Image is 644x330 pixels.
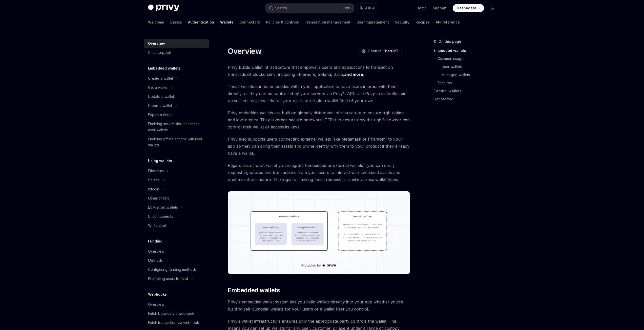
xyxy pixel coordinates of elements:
a: Overview [144,247,209,256]
div: Other chains [148,195,169,201]
h1: Overview [228,47,262,56]
div: Search... [275,5,289,11]
div: Configuring funding methods [148,267,197,273]
div: Methods [148,257,163,263]
button: Toggle dark mode [488,4,496,12]
div: Solana [148,177,159,183]
div: Create a wallet [148,75,173,81]
span: Open in ChatGPT [368,49,399,54]
a: Wallets [220,16,233,28]
a: Get started [433,95,500,103]
a: UI components [144,212,209,221]
img: dark logo [148,5,179,12]
a: Authentication [188,16,214,28]
a: Managed wallets [442,71,500,79]
a: Fetch balance via webhook [144,309,209,318]
h5: Webhooks [148,291,167,297]
div: Fetch balance via webhook [148,311,194,317]
a: API reference [436,16,460,28]
a: Configuring funding methods [144,265,209,274]
div: Export a wallet [148,112,173,118]
span: Privy builds wallet infrastructure that empowers users and applications to transact on hundreds o... [228,64,410,78]
button: Ask AI [357,4,379,13]
a: External wallets [433,87,500,95]
a: Fetch transaction via webhook [144,318,209,327]
a: Common usage [438,55,500,63]
div: Update a wallet [148,94,174,100]
div: Bitcoin [148,186,159,192]
a: Overview [144,300,209,309]
a: Enabling server-side access to user wallets [144,119,209,135]
div: EVM smart wallets [148,204,178,210]
a: Export a wallet [144,110,209,119]
span: Privy’s embedded wallet system lets you build wallets directly into your app whether you’re build... [228,298,410,313]
span: Ask AI [365,6,375,11]
h5: Using wallets [148,158,172,164]
a: Recipes [416,16,430,28]
span: Regardless of what wallet you integrate (embedded or external wallets), you can easily request si... [228,162,410,183]
div: Enabling offline actions with user wallets [148,136,206,148]
div: Whitelabel [148,223,166,229]
a: and more [344,72,363,77]
a: Whitelabel [144,221,209,230]
a: Features [438,79,500,87]
div: Overview [148,40,165,47]
div: Fetch transaction via webhook [148,320,199,326]
a: Enabling offline actions with user wallets [144,135,209,150]
span: Dashboard [457,6,476,11]
span: Privy also supports users connecting external wallets (like Metamask or Phantom) to your app so t... [228,136,410,157]
a: Connectors [239,16,260,28]
div: Import a wallet [148,103,172,109]
a: Security [395,16,409,28]
a: Other chains [144,194,209,203]
div: Get a wallet [148,84,168,91]
div: UI components [148,213,173,219]
a: User management [357,16,389,28]
a: Update a wallet [144,92,209,101]
span: Privy embedded wallets are built on globally distributed infrastructure to ensure high uptime and... [228,109,410,130]
h5: Embedded wallets [148,65,181,71]
h5: Funding [148,238,162,244]
span: Ctrl K [343,6,351,10]
a: Welcome [148,16,164,28]
div: Overview [148,248,164,254]
a: Dashboard [453,4,484,12]
a: Transaction management [305,16,350,28]
a: Demo [417,6,427,11]
a: Chain support [144,48,209,57]
div: Chain support [148,50,171,56]
span: Embedded wallets [228,286,280,294]
a: Embedded wallets [433,47,500,55]
span: These wallets can be embedded within your application to have users interact with them directly, ... [228,83,410,104]
img: images/walletoverview.png [228,191,410,274]
span: On this page [439,38,461,45]
a: Support [433,6,447,11]
div: Overview [148,301,164,307]
a: Policies & controls [266,16,299,28]
a: User wallets [442,63,500,71]
div: Prompting users to fund [148,276,188,282]
a: Overview [144,39,209,48]
div: Enabling server-side access to user wallets [148,121,206,133]
a: Basics [170,16,182,28]
button: Search...CtrlK [265,4,354,13]
div: Ethereum [148,168,164,174]
button: Open in ChatGPT [358,47,402,55]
